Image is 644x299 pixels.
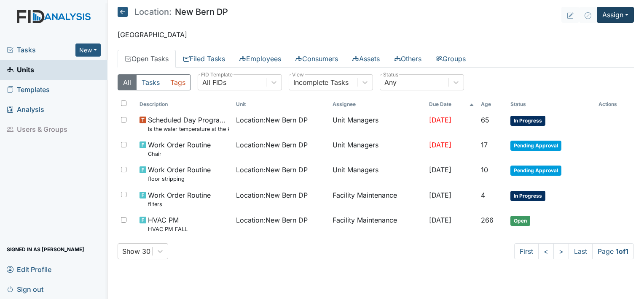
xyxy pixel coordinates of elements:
[329,136,426,161] td: Unit Managers
[202,77,226,87] div: All FIDs
[236,140,308,150] span: Location : New Bern DP
[7,103,44,116] span: Analysis
[136,74,165,90] button: Tasks
[510,166,561,176] span: Pending Approval
[429,50,473,68] a: Groups
[595,97,634,111] th: Actions
[429,216,451,224] span: [DATE]
[122,246,150,256] div: Show 30
[481,166,488,174] span: 10
[176,50,232,68] a: Filed Tasks
[429,116,451,124] span: [DATE]
[553,243,569,259] a: >
[118,7,228,17] h5: New Bern DP
[429,141,451,149] span: [DATE]
[148,200,211,208] small: filters
[288,50,345,68] a: Consumers
[329,97,426,111] th: Assignee
[7,83,50,96] span: Templates
[148,190,211,208] span: Work Order Routine filters
[165,74,191,90] button: Tags
[118,74,191,90] div: Type filter
[510,116,545,126] span: In Progress
[118,74,634,259] div: Open Tasks
[329,111,426,136] td: Unit Managers
[232,50,288,68] a: Employees
[136,97,233,111] th: Toggle SortBy
[148,225,188,233] small: HVAC PM FALL
[233,97,329,111] th: Toggle SortBy
[597,7,634,23] button: Assign
[387,50,429,68] a: Others
[148,215,188,233] span: HVAC PM HVAC PM FALL
[507,97,595,111] th: Toggle SortBy
[510,191,545,201] span: In Progress
[616,247,628,256] strong: 1 of 1
[481,191,485,199] span: 4
[7,243,84,256] span: Signed in as [PERSON_NAME]
[569,243,593,259] a: Last
[514,243,634,259] nav: task-pagination
[478,97,507,111] th: Toggle SortBy
[429,166,451,174] span: [DATE]
[7,283,43,296] span: Sign out
[384,77,397,87] div: Any
[118,74,137,90] button: All
[7,63,34,76] span: Units
[429,191,451,199] span: [DATE]
[293,77,349,87] div: Incomplete Tasks
[148,150,211,158] small: Chair
[7,263,51,276] span: Edit Profile
[7,45,75,55] a: Tasks
[329,212,426,236] td: Facility Maintenance
[345,50,387,68] a: Assets
[236,215,308,225] span: Location : New Bern DP
[118,50,176,68] a: Open Tasks
[75,43,101,57] button: New
[426,97,478,111] th: Toggle SortBy
[481,116,489,124] span: 65
[148,175,211,183] small: floor stripping
[592,243,634,259] span: Page
[148,125,229,133] small: Is the water temperature at the kitchen sink between 100 to 110 degrees?
[329,161,426,186] td: Unit Managers
[236,190,308,200] span: Location : New Bern DP
[481,216,494,224] span: 266
[134,8,172,16] span: Location:
[148,115,229,133] span: Scheduled Day Program Inspection Is the water temperature at the kitchen sink between 100 to 110 ...
[148,165,211,183] span: Work Order Routine floor stripping
[510,141,561,151] span: Pending Approval
[236,115,308,125] span: Location : New Bern DP
[236,165,308,175] span: Location : New Bern DP
[148,140,211,158] span: Work Order Routine Chair
[510,216,530,226] span: Open
[329,187,426,212] td: Facility Maintenance
[118,30,634,40] p: [GEOGRAPHIC_DATA]
[121,101,126,106] input: Toggle All Rows Selected
[481,141,488,149] span: 17
[514,243,539,259] a: First
[538,243,554,259] a: <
